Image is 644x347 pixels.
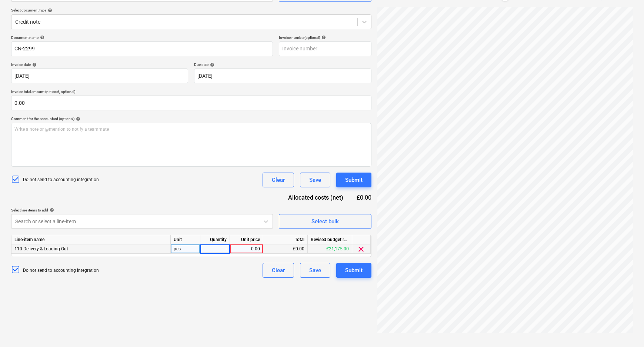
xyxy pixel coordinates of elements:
[300,173,330,187] button: Save
[345,175,363,185] div: Submit
[233,244,260,254] div: 0.00
[357,245,366,254] span: clear
[355,193,371,202] div: £0.00
[74,117,80,121] span: help
[320,35,326,40] span: help
[311,217,339,226] div: Select bulk
[263,244,308,254] div: £0.00
[11,96,371,110] input: Invoice total amount (net cost, optional)
[263,263,294,278] button: Clear
[171,244,200,254] div: pcs
[308,244,352,254] div: £21,175.00
[230,235,263,244] div: Unit price
[23,177,99,183] p: Do not send to accounting integration
[23,267,99,274] p: Do not send to accounting integration
[263,235,308,244] div: Total
[46,8,52,13] span: help
[272,266,285,275] div: Clear
[275,193,355,202] div: Allocated costs (net)
[11,116,371,121] div: Comment for the accountant (optional)
[272,175,285,185] div: Clear
[345,266,363,275] div: Submit
[279,214,371,229] button: Select bulk
[208,63,214,67] span: help
[48,208,54,212] span: help
[263,173,294,187] button: Clear
[309,175,321,185] div: Save
[14,246,68,251] span: 110 Delivery & Loading Out
[171,235,200,244] div: Unit
[11,35,273,40] div: Document name
[11,8,371,13] div: Select document type
[336,263,371,278] button: Submit
[279,35,371,40] div: Invoice number (optional)
[194,69,371,83] input: Due date not specified
[11,235,171,244] div: Line-item name
[194,62,371,67] div: Due date
[39,35,44,40] span: help
[300,263,330,278] button: Save
[11,62,188,67] div: Invoice date
[279,41,371,56] input: Invoice number
[200,235,230,244] div: Quantity
[11,89,371,96] p: Invoice total amount (net cost, optional)
[308,235,352,244] div: Revised budget remaining
[607,311,644,347] iframe: Chat Widget
[11,41,273,56] input: Document name
[11,208,273,213] div: Select line-items to add
[31,63,37,67] span: help
[11,69,188,83] input: Invoice date not specified
[336,173,371,187] button: Submit
[309,266,321,275] div: Save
